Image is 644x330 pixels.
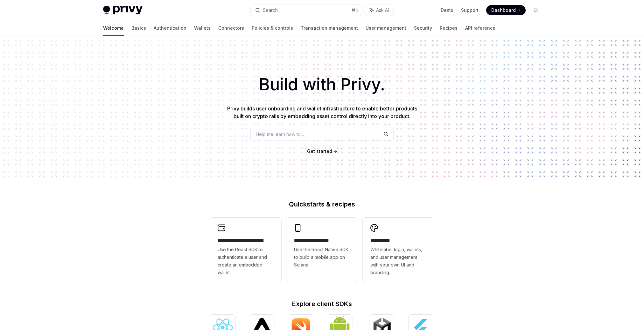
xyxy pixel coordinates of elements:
a: API reference [465,20,495,36]
a: **** **** **** ***Use the React Native SDK to build a mobile app on Solana. [286,218,358,283]
a: Connectors [218,20,244,36]
h2: Quickstarts & recipes [210,201,434,207]
a: Authentication [154,20,186,36]
span: ⌘ K [352,8,358,13]
button: Search...⌘K [251,4,362,16]
a: Recipes [440,20,458,36]
span: Help me learn how to… [256,131,304,138]
span: Whitelabel login, wallets, and user management with your own UI and branding. [370,246,426,276]
h2: Explore client SDKs [210,301,434,307]
span: Use the React SDK to authenticate a user and create an embedded wallet. [218,246,274,276]
a: Basics [131,20,146,36]
button: Ask AI [365,4,393,16]
a: Welcome [103,20,124,36]
span: Get started [307,148,332,154]
h1: Build with Privy. [10,72,634,97]
span: Ask AI [376,7,389,13]
div: Search... [263,6,281,14]
a: Dashboard [486,5,526,15]
a: Get started [307,148,332,154]
a: User management [366,20,406,36]
span: Dashboard [491,7,516,13]
a: Demo [441,7,453,13]
span: Privy builds user onboarding and wallet infrastructure to enable better products built on crypto ... [227,105,417,119]
a: **** *****Whitelabel login, wallets, and user management with your own UI and branding. [363,218,434,283]
span: Use the React Native SDK to build a mobile app on Solana. [294,246,350,269]
a: Policies & controls [252,20,293,36]
a: Support [461,7,479,13]
img: light logo [103,6,143,15]
a: Wallets [194,20,211,36]
a: Security [414,20,432,36]
a: Transaction management [301,20,358,36]
button: Toggle dark mode [531,5,541,15]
